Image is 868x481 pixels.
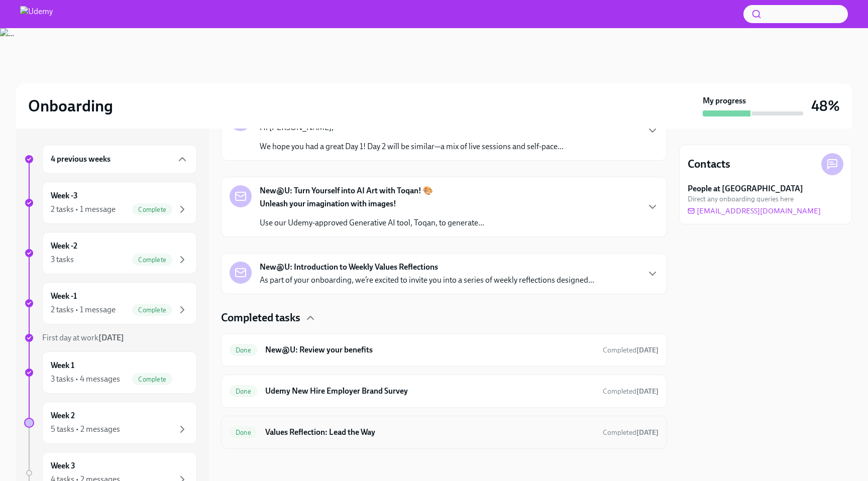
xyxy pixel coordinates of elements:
[98,333,124,342] strong: [DATE]
[260,185,433,196] strong: New@U: Turn Yourself into AI Art with Toqan! 🎨
[703,95,746,106] strong: My progress
[51,254,74,265] div: 3 tasks
[260,275,594,286] p: As part of your onboarding, we’re excited to invite you into a series of weekly reflections desig...
[42,145,197,174] div: 4 previous weeks
[230,346,257,354] span: Done
[603,387,659,396] span: Completed
[230,342,659,358] a: DoneNew@U: Review your benefitsCompleted[DATE]
[221,310,667,325] div: Completed tasks
[51,240,77,252] h6: Week -2
[51,154,111,165] h6: 4 previous weeks
[260,262,438,273] strong: New@U: Introduction to Weekly Values Reflections
[260,217,484,228] p: Use our Udemy-approved Generative AI tool, Toqan, to generate...
[24,351,197,394] a: Week 13 tasks • 4 messagesComplete
[132,306,172,314] span: Complete
[688,194,794,204] span: Direct any onboarding queries here
[51,360,74,371] h6: Week 1
[636,346,659,354] strong: [DATE]
[230,388,257,395] span: Done
[28,96,113,116] h2: Onboarding
[230,429,257,436] span: Done
[51,304,116,315] div: 2 tasks • 1 message
[20,6,53,22] img: Udemy
[688,206,821,216] a: [EMAIL_ADDRESS][DOMAIN_NAME]
[51,424,120,435] div: 5 tasks • 2 messages
[603,428,659,437] span: Completed
[230,424,659,440] a: DoneValues Reflection: Lead the WayCompleted[DATE]
[811,97,840,115] h3: 48%
[603,346,659,354] span: Completed
[636,428,659,437] strong: [DATE]
[24,282,197,324] a: Week -12 tasks • 1 messageComplete
[221,310,300,325] h4: Completed tasks
[265,344,595,355] h6: New@U: Review your benefits
[51,374,120,385] div: 3 tasks • 4 messages
[51,410,75,421] h6: Week 2
[132,206,172,213] span: Complete
[24,332,197,343] a: First day at work[DATE]
[51,460,75,471] h6: Week 3
[688,157,730,172] h4: Contacts
[603,345,659,355] span: August 18th, 2025 19:19
[51,204,116,215] div: 2 tasks • 1 message
[24,402,197,444] a: Week 25 tasks • 2 messages
[24,232,197,274] a: Week -23 tasksComplete
[51,291,77,302] h6: Week -1
[132,256,172,264] span: Complete
[260,141,564,152] p: We hope you had a great Day 1! Day 2 will be similar—a mix of live sessions and self-pace...
[132,376,172,383] span: Complete
[24,182,197,224] a: Week -32 tasks • 1 messageComplete
[265,386,595,397] h6: Udemy New Hire Employer Brand Survey
[265,427,595,438] h6: Values Reflection: Lead the Way
[260,199,396,208] strong: Unleash your imagination with images!
[603,428,659,437] span: September 15th, 2025 22:58
[42,333,124,342] span: First day at work
[51,190,78,201] h6: Week -3
[230,383,659,399] a: DoneUdemy New Hire Employer Brand SurveyCompleted[DATE]
[636,387,659,396] strong: [DATE]
[603,387,659,396] span: September 10th, 2025 10:20
[688,183,803,194] strong: People at [GEOGRAPHIC_DATA]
